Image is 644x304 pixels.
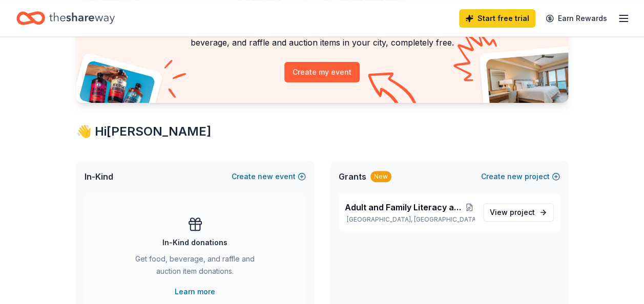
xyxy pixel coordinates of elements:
[370,171,391,182] div: New
[284,62,360,82] button: Create my event
[483,203,554,222] a: View project
[490,206,535,219] span: View
[76,123,568,140] div: 👋 Hi [PERSON_NAME]
[510,208,535,216] span: project
[345,201,464,213] span: Adult and Family Literacy and Career Pathways Training
[368,72,419,111] img: Curvy arrow
[539,9,613,28] a: Earn Rewards
[232,170,306,183] button: Createnewevent
[126,253,265,281] div: Get food, beverage, and raffle and auction item donations.
[162,236,227,249] div: In-Kind donations
[339,170,366,183] span: Grants
[16,6,115,30] a: Home
[258,170,273,183] span: new
[85,170,113,183] span: In-Kind
[459,9,535,28] a: Start free trial
[345,215,475,224] p: [GEOGRAPHIC_DATA], [GEOGRAPHIC_DATA]
[175,286,215,298] a: Learn more
[481,170,560,183] button: Createnewproject
[507,170,523,183] span: new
